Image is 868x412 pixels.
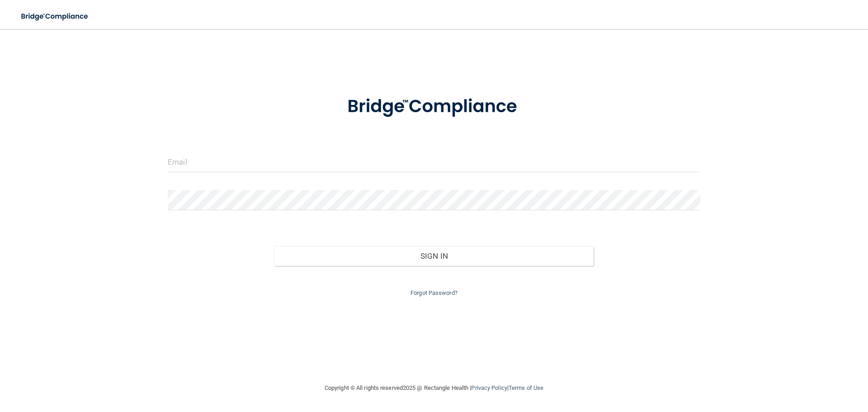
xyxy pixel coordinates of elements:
[471,384,507,391] a: Privacy Policy
[269,374,599,403] div: Copyright © All rights reserved 2025 @ Rectangle Health | |
[329,83,539,130] img: bridge_compliance_login_screen.278c3ca4.svg
[14,7,97,26] img: bridge_compliance_login_screen.278c3ca4.svg
[168,152,700,172] input: Email
[410,289,458,296] a: Forgot Password?
[509,384,543,391] a: Terms of Use
[274,246,594,266] button: Sign In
